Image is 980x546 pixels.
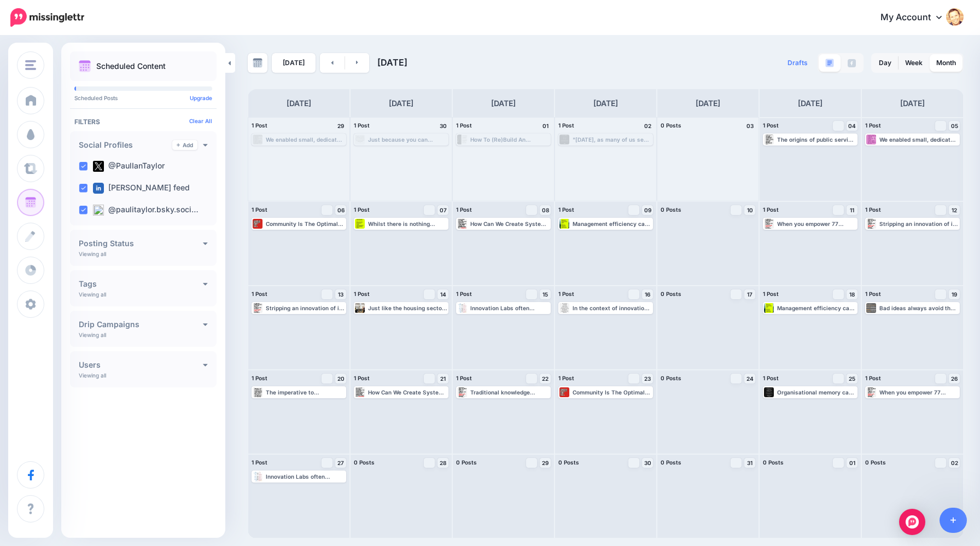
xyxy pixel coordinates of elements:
[949,289,960,299] a: 19
[335,205,346,215] a: 06
[542,376,549,381] span: 22
[542,207,549,213] span: 08
[437,289,448,299] a: 14
[470,389,550,396] div: Traditional knowledge management (KM) treats successful habits like sterile data: a document, a p...
[266,389,345,396] div: The imperative to demonstrate accountability through simple, public rankings appears to outweigh ...
[850,207,854,213] span: 11
[642,121,653,131] h4: 02
[540,458,551,468] a: 29
[368,389,447,396] div: How Can We Create Systems Where Knowledge Becomes Contagious?: [URL]
[252,122,267,129] span: 1 Post
[287,97,311,110] h4: [DATE]
[593,97,618,110] h4: [DATE]
[252,206,267,213] span: 1 Post
[644,207,651,213] span: 09
[642,458,653,468] a: 30
[79,60,91,72] img: calendar.png
[573,136,652,143] div: "[DATE], as many of us seek to explore a more human-centered approach, exemplified by concepts li...
[437,374,448,384] a: 21
[440,292,446,297] span: 14
[573,305,652,311] div: In the context of innovation, capability encompasses the knowledge, skills, processes, and resour...
[777,220,856,227] div: When you empower 77 different teams to innovate locally, how do you ensure the best ideas—the bre...
[642,205,653,215] a: 09
[696,97,720,110] h4: [DATE]
[848,123,856,129] span: 04
[787,60,808,66] span: Drafts
[93,205,199,216] label: @paulitaylor.bsky.soci…
[354,291,370,297] span: 1 Post
[470,220,550,227] div: How Can We Create Systems Where Knowledge Becomes Contagious?: [URL]
[763,291,779,297] span: 1 Post
[949,374,960,384] a: 26
[763,122,779,129] span: 1 Post
[440,207,447,213] span: 07
[172,140,197,150] a: Add
[573,389,652,396] div: Community Is The Optimal Unit For Change: Agile place is easier to change as it is focused on a s...
[437,121,448,131] h4: 30
[558,206,574,213] span: 1 Post
[96,62,166,70] p: Scheduled Content
[79,372,106,379] p: Viewing all
[437,205,448,215] a: 07
[542,292,548,297] span: 15
[900,97,925,110] h4: [DATE]
[865,291,881,297] span: 1 Post
[849,460,855,466] span: 01
[744,458,755,468] a: 31
[849,376,855,381] span: 25
[10,8,84,27] img: Missinglettr
[558,291,574,297] span: 1 Post
[763,206,779,213] span: 1 Post
[645,292,650,297] span: 16
[456,459,477,466] span: 0 Posts
[337,460,344,466] span: 27
[661,206,681,213] span: 0 Posts
[746,376,754,381] span: 24
[335,289,346,299] a: 13
[93,183,104,194] img: linkedin-square.png
[879,305,959,311] div: Bad ideas always avoid the root cause or causes. Read more 👉 [URL]
[79,251,106,257] p: Viewing all
[368,136,447,143] div: Just because you can measure something, doesn't mean you should. Read more 👉 [URL]
[93,183,190,194] label: [PERSON_NAME] feed
[847,458,857,468] a: 01
[440,376,446,381] span: 21
[266,305,345,311] div: Stripping an innovation of its cultural and behavioural “why” renders the resulting learning usel...
[951,123,958,129] span: 05
[79,141,172,149] h4: Social Profiles
[949,205,960,215] a: 12
[189,118,212,124] a: Clear All
[930,54,962,72] a: Month
[865,122,881,129] span: 1 Post
[558,122,574,129] span: 1 Post
[354,459,375,466] span: 0 Posts
[558,459,579,466] span: 0 Posts
[949,121,960,131] a: 05
[661,459,681,466] span: 0 Posts
[354,122,370,129] span: 1 Post
[540,205,551,215] a: 08
[252,291,267,297] span: 1 Post
[644,376,651,381] span: 23
[440,460,446,466] span: 28
[470,136,550,143] div: How To (Re)Build An Innovation Lab ▸ [URL]
[266,136,345,143] div: We enabled small, dedicated teams – often just a handful of people – to literally embed themselve...
[25,60,36,70] img: menu.png
[847,374,857,384] a: 25
[456,375,472,381] span: 1 Post
[93,161,165,172] label: @PaulIanTaylor
[93,161,104,172] img: twitter-square.png
[338,292,343,297] span: 13
[540,374,551,384] a: 22
[437,458,448,468] a: 28
[79,280,203,288] h4: Tags
[93,205,104,216] img: bluesky-square.png
[847,121,857,131] a: 04
[252,375,267,381] span: 1 Post
[456,291,472,297] span: 1 Post
[747,460,752,466] span: 31
[777,305,856,311] div: Management efficiency can ignore 'soft stuff' like relationships or feelings. Read more 👉 [URL]
[951,376,958,381] span: 26
[644,460,651,466] span: 30
[542,460,549,466] span: 29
